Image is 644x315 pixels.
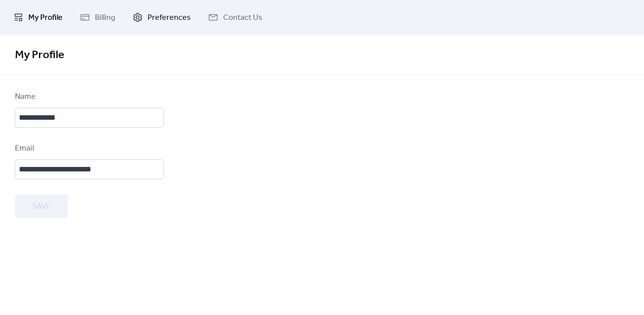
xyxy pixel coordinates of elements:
a: Contact Us [201,4,270,31]
a: Preferences [125,4,198,31]
div: Email [15,143,162,155]
span: Preferences [148,12,191,24]
a: My Profile [6,4,70,31]
div: Name [15,91,162,103]
span: My Profile [28,12,63,24]
span: My Profile [15,44,64,66]
a: Billing [73,4,123,31]
span: Contact Us [223,12,262,24]
span: Billing [95,12,115,24]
